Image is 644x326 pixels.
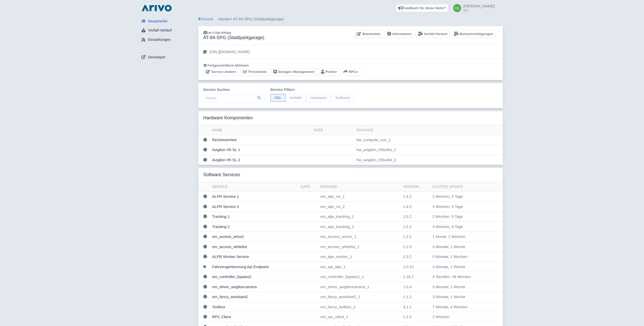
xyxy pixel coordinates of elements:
th: Version [401,182,431,192]
th: Gate [312,125,355,135]
a: Portier [319,68,339,76]
span: Hauptseite [148,18,168,24]
td: 5 Monate, 2 Wochen [430,252,492,262]
td: om_alpr_worker_1 [318,252,401,262]
td: om_rpc_client_1 [318,312,401,322]
td: om_alpr_nn_1 [318,192,401,202]
a: Vorfall-Verlauf [416,30,450,38]
td: Tracking 2 [210,222,299,232]
td: om_controller_bypass2_1 [318,272,401,282]
span: 3.1.1 [403,305,411,309]
td: om_fancy_assistant2_1 [318,292,401,302]
td: 3 Monate, 1 Woche [430,282,492,292]
td: Recheneinheit [210,135,312,145]
label: Service suchen [203,87,264,92]
th: Name [210,125,312,135]
td: om_alpr_tracking_2 [318,222,401,232]
td: om_fancy_assistant2 [210,292,299,302]
td: 7 Monate, 4 Wochen [430,302,492,312]
span: 1.2.1 [403,234,411,239]
span: Vorfall-Verlauf [148,27,172,33]
td: Fahrzeugerkennung Api Endpoint [210,262,299,272]
span: [PERSON_NAME] [463,4,494,8]
td: 3 Wochen, 6 Tage [430,202,492,212]
td: Tracking 1 [210,212,299,222]
span: 1.0.13 [403,265,414,269]
td: 1 Monat, 2 Wochen [430,232,492,242]
span: Alle [270,94,285,102]
span: 2.3.2 [403,254,411,259]
button: RPCs [341,68,360,76]
span: 1.2.0 [403,315,411,319]
span: Hardware [306,94,331,102]
span: Vorfälle [285,94,306,102]
span: 1.5.2 [403,224,411,229]
td: Avigilon H5 SL 1 [210,145,312,155]
th: Package [354,125,503,135]
h3: Hardware Komponenten [203,115,253,121]
label: Service filtern [270,87,355,92]
td: om_driver_avigiloncamera [210,282,299,292]
a: Vorfall-Verlauf [137,26,198,35]
td: 2 Wochen, 5 Tage [430,192,492,202]
span: 1.4.2 [403,204,411,209]
img: logo [140,4,173,12]
div: > AT-84-SPG (Stadtparkgarage) [198,16,503,22]
span: 1.1.2 [403,295,411,299]
td: Toolbox [210,302,299,312]
a: Information [385,30,414,38]
a: Developer [137,52,198,62]
a: Hauptseite [137,16,198,26]
th: Package [318,182,401,192]
td: om_access_arivo2_1 [318,232,401,242]
td: hw_avigilon_h5bullet_1 [354,145,503,155]
h3: Software Services [203,172,240,178]
td: om_access_whitelist_1 [318,242,401,252]
td: 4 Stunden, 28 Minuten [430,272,492,282]
span: Developer [148,54,165,60]
a: Einstellungen [137,35,198,45]
span: Software [331,94,355,102]
input: Suche… [203,94,264,102]
a: Feedback für diese Seite? [396,4,448,12]
td: om_fancy_toolbox_1 [318,302,401,312]
span: at-1-bip-84spg [208,31,231,35]
a: Service ändern [203,68,239,76]
th: Gate [299,182,319,192]
td: hw_compute_nuc_1 [354,135,503,145]
td: om_access_arivo2 [210,232,299,242]
span: 1.16.1 [403,274,414,279]
td: om_api_alpr_1 [318,262,401,272]
td: om_controller_bypass2 [210,272,299,282]
h3: AT-84-SPG (Stadtparkgarage) [203,35,265,41]
a: Bearbeiten [354,30,383,38]
span: 1.0.4 [403,285,411,289]
a: Garagen Management [271,68,317,76]
td: om_access_whitelist [210,242,299,252]
td: ALPR Worker Service [210,252,299,262]
td: 3 Wochen, 6 Tage [430,222,492,232]
a: Thresholds [241,68,269,76]
td: Avigilon H5 SL 2 [210,155,312,165]
span: 1.4.2 [403,194,411,199]
small: BIP [463,9,494,12]
th: Letztes Update [430,182,492,192]
th: Service [210,182,299,192]
td: 2 Wochen, 5 Tage [430,212,492,222]
td: RPC Client [210,312,299,322]
td: om_alpr_tracking_1 [318,212,401,222]
td: 3 Monate, 1 Woche [430,242,492,252]
a: Geräte [218,17,230,21]
a: Benachrichtigungen [452,30,496,38]
span: Einstellungen [148,37,171,43]
td: hw_avigilon_h5bullet_2 [354,155,503,165]
td: ALPR Service 1 [210,192,299,202]
td: ALPR Service 2 [210,202,299,212]
td: 3 Monate, 1 Woche [430,262,492,272]
span: 1.5.2 [403,214,411,219]
td: 3 Monate, 1 Woche [430,292,492,302]
td: om_alpr_nn_2 [318,202,401,212]
td: om_driver_avigiloncamera_1 [318,282,401,292]
span: 2.2.0 [403,244,411,249]
a: [PERSON_NAME] BIP [450,4,494,12]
